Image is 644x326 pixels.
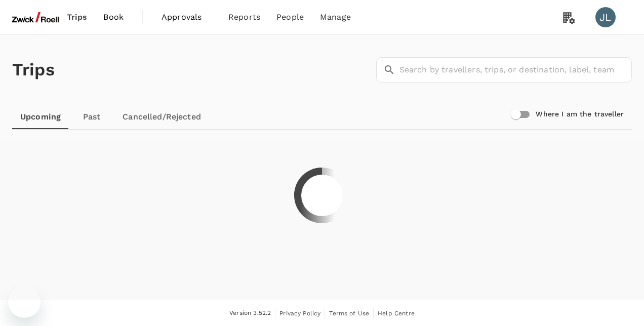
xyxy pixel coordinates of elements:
span: Privacy Policy [279,310,320,317]
span: Help Centre [378,310,415,317]
h6: Where I am the traveller [536,109,624,120]
a: Terms of Use [329,308,369,319]
h1: Trips [12,35,55,105]
a: Past [69,105,114,129]
a: Help Centre [378,308,415,319]
input: Search by travellers, trips, or destination, label, team [399,57,632,83]
span: Terms of Use [329,310,369,317]
span: Manage [320,11,351,23]
span: Book [103,11,124,23]
div: JL [595,7,616,27]
a: Upcoming [12,105,69,129]
iframe: Button to launch messaging window [8,286,41,318]
a: Cancelled/Rejected [114,105,209,129]
a: Privacy Policy [279,308,320,319]
span: Reports [228,11,260,23]
span: People [276,11,304,23]
span: Version 3.52.2 [229,308,271,318]
span: Trips [67,11,88,23]
img: ZwickRoell Pte. Ltd. [12,6,59,28]
span: Approvals [162,11,212,23]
